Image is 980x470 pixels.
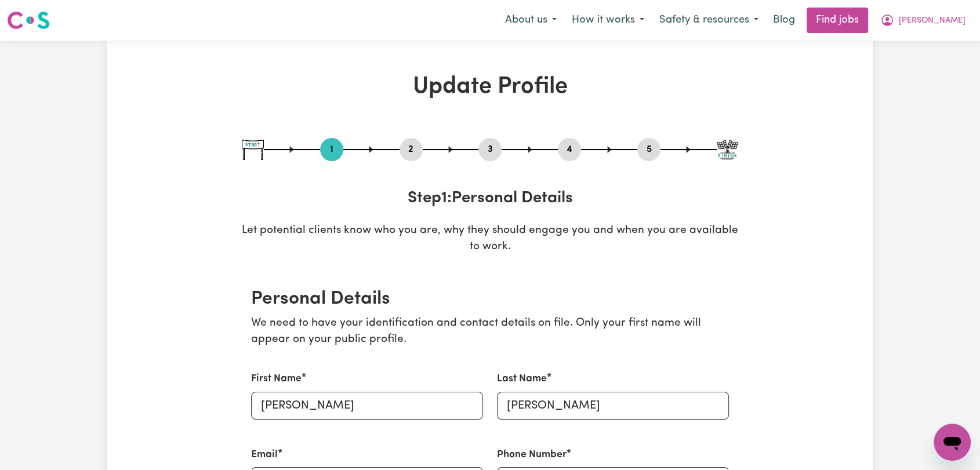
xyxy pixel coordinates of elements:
[807,8,868,33] a: Find jobs
[400,142,423,157] button: Go to step 2
[934,424,971,461] iframe: Button to launch messaging window
[497,447,567,462] label: Phone Number
[637,142,660,157] button: Go to step 5
[497,371,547,387] label: Last Name
[251,315,729,349] p: We need to have your identification and contact details on file. Only your first name will appear...
[558,142,581,157] button: Go to step 4
[899,14,966,27] span: [PERSON_NAME]
[564,8,652,32] button: How it works
[251,288,729,310] h2: Personal Details
[7,7,50,34] a: Careseekers logo
[251,371,302,387] label: First Name
[251,447,278,462] label: Email
[766,8,802,33] a: Blog
[242,73,738,101] h1: Update Profile
[478,142,502,157] button: Go to step 3
[320,142,343,157] button: Go to step 1
[242,223,738,256] p: Let potential clients know who you are, why they should engage you and when you are available to ...
[242,189,738,209] h3: Step 1 : Personal Details
[873,8,973,32] button: My Account
[498,8,564,32] button: About us
[7,10,50,31] img: Careseekers logo
[652,8,766,32] button: Safety & resources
